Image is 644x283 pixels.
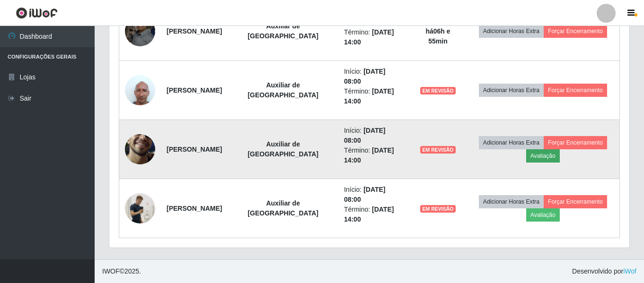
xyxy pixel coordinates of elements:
li: Término: [344,146,404,165]
button: Forçar Encerramento [544,25,607,38]
button: Forçar Encerramento [544,195,607,208]
li: Término: [344,86,404,106]
button: Avaliação [526,149,560,163]
strong: [PERSON_NAME] [167,146,222,153]
time: [DATE] 08:00 [344,127,386,144]
img: 1754225362816.jpeg [125,181,155,235]
button: Forçar Encerramento [544,84,607,97]
button: Avaliação [526,208,560,222]
a: iWof [623,267,636,275]
button: Forçar Encerramento [544,136,607,149]
span: © 2025 . [102,266,141,276]
img: CoreUI Logo [16,7,58,19]
span: EM REVISÃO [420,146,455,154]
button: Adicionar Horas Extra [479,84,544,97]
strong: Auxiliar de [GEOGRAPHIC_DATA] [247,140,318,158]
button: Adicionar Horas Extra [479,136,544,149]
strong: [PERSON_NAME] [167,205,222,212]
img: 1737056523425.jpeg [125,70,155,110]
strong: [PERSON_NAME] [167,27,222,35]
li: Término: [344,205,404,224]
span: EM REVISÃO [420,205,455,213]
strong: Auxiliar de [GEOGRAPHIC_DATA] [247,81,318,99]
strong: há 06 h e 55 min [425,27,450,45]
time: [DATE] 08:00 [344,186,386,203]
span: IWOF [102,267,120,275]
li: Início: [344,185,404,205]
span: EM REVISÃO [420,87,455,94]
li: Início: [344,126,404,146]
time: [DATE] 08:00 [344,68,386,85]
li: Término: [344,27,404,47]
strong: Auxiliar de [GEOGRAPHIC_DATA] [247,199,318,217]
button: Adicionar Horas Extra [479,195,544,208]
li: Início: [344,67,404,86]
img: 1755034904390.jpeg [125,116,155,183]
button: Adicionar Horas Extra [479,25,544,38]
strong: [PERSON_NAME] [167,86,222,94]
span: Desenvolvido por [572,266,636,276]
img: 1655477118165.jpeg [125,11,155,51]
